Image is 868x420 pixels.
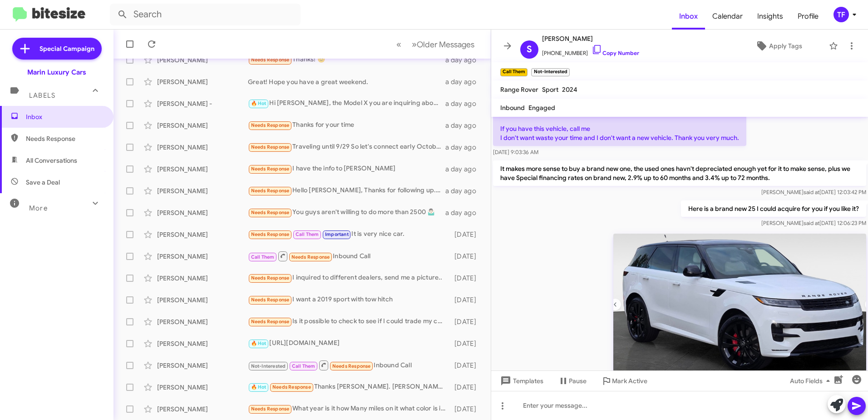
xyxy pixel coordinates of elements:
[804,220,819,226] span: said at
[450,230,483,239] div: [DATE]
[406,35,480,54] button: Next
[248,360,450,371] div: Inbound Call
[26,134,103,143] span: Needs Response
[761,220,866,226] span: [PERSON_NAME] [DATE] 12:06:23 PM
[542,85,558,94] span: Sport
[157,55,248,65] div: [PERSON_NAME]
[417,40,474,50] span: Older Messages
[592,50,639,56] a: Copy Number
[251,122,290,128] span: Needs Response
[26,178,60,187] span: Save a Deal
[248,273,450,283] div: I inquired to different dealers, send me a picture..
[445,165,483,174] div: a day ago
[613,234,866,377] img: ME5b8d0f56adde77d6ef4c3ee6c87f1483
[39,44,94,53] span: Special Campaign
[251,275,290,281] span: Needs Response
[705,3,750,30] a: Calendar
[251,231,290,237] span: Needs Response
[251,144,290,150] span: Needs Response
[445,143,483,152] div: a day ago
[26,112,103,121] span: Inbox
[296,231,319,237] span: Call Them
[493,149,538,155] span: [DATE] 9:03:36 AM
[248,98,445,109] div: Hi [PERSON_NAME], the Model X you are inquiring about has been sold. Were you only looking for a X?
[391,35,480,54] nav: Page navigation example
[450,274,483,283] div: [DATE]
[27,68,86,77] div: Marin Luxury Cars
[157,77,248,86] div: [PERSON_NAME]
[491,373,551,389] button: Templates
[450,383,483,392] div: [DATE]
[251,210,290,215] span: Needs Response
[527,42,532,57] span: S
[251,319,290,325] span: Needs Response
[612,373,647,389] span: Mark Active
[157,405,248,414] div: [PERSON_NAME]
[493,160,866,186] p: It makes more sense to buy a brand new one, the used ones havn't depreciated enough yet for it to...
[412,39,417,50] span: »
[29,204,48,212] span: More
[396,39,401,50] span: «
[251,363,286,369] span: Not-Interested
[450,361,483,370] div: [DATE]
[750,3,790,30] a: Insights
[672,3,705,30] span: Inbox
[500,104,525,112] span: Inbound
[248,295,450,305] div: I want a 2019 sport with tow hitch
[551,373,594,389] button: Pause
[804,189,819,195] span: said at
[157,317,248,326] div: [PERSON_NAME]
[157,252,248,261] div: [PERSON_NAME]
[248,207,445,218] div: You guys aren't willing to do more than 2500 🤷🏻‍♂️
[248,382,450,392] div: Thanks [PERSON_NAME]. [PERSON_NAME] has been very helpful. Love that Octa. Thinking through it [D...
[562,85,577,94] span: 2024
[26,156,77,165] span: All Conversations
[251,166,290,172] span: Needs Response
[251,188,290,194] span: Needs Response
[251,254,275,260] span: Call Them
[569,373,587,389] span: Pause
[790,373,833,389] span: Auto Fields
[157,361,248,370] div: [PERSON_NAME]
[272,384,311,390] span: Needs Response
[790,3,826,30] a: Profile
[761,189,866,195] span: [PERSON_NAME] [DATE] 12:03:42 PM
[157,165,248,174] div: [PERSON_NAME]
[157,99,248,108] div: [PERSON_NAME] -
[445,208,483,217] div: a day ago
[251,100,266,106] span: 🔥 Hot
[391,35,407,54] button: Previous
[531,68,569,76] small: Not-Interested
[251,384,266,390] span: 🔥 Hot
[248,185,445,196] div: Hello [PERSON_NAME], Thanks for following up. As nice as the ipace is, it's not on our short list...
[157,208,248,217] div: [PERSON_NAME]
[157,143,248,152] div: [PERSON_NAME]
[500,85,538,94] span: Range Rover
[594,373,655,389] button: Mark Active
[248,338,450,349] div: [URL][DOMAIN_NAME]
[248,120,445,130] div: Thanks for your time
[248,250,450,262] div: Inbound Call
[500,68,528,76] small: Call Them
[251,406,290,412] span: Needs Response
[248,142,445,152] div: Traveling until 9/29 So let's connect early October
[157,121,248,130] div: [PERSON_NAME]
[248,229,450,240] div: It is very nice car.
[157,383,248,392] div: [PERSON_NAME]
[251,57,290,63] span: Needs Response
[292,363,316,369] span: Call Them
[251,340,266,346] span: 🔥 Hot
[783,373,841,389] button: Auto Fields
[325,231,349,237] span: Important
[450,339,483,348] div: [DATE]
[248,404,450,414] div: What year is it how Many miles on it what color is it?
[157,230,248,239] div: [PERSON_NAME]
[445,55,483,65] div: a day ago
[769,38,802,54] span: Apply Tags
[29,91,55,100] span: Labels
[248,316,450,327] div: Is it possible to check to see if I could trade my car in? I would rather see if it's possible be...
[450,317,483,326] div: [DATE]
